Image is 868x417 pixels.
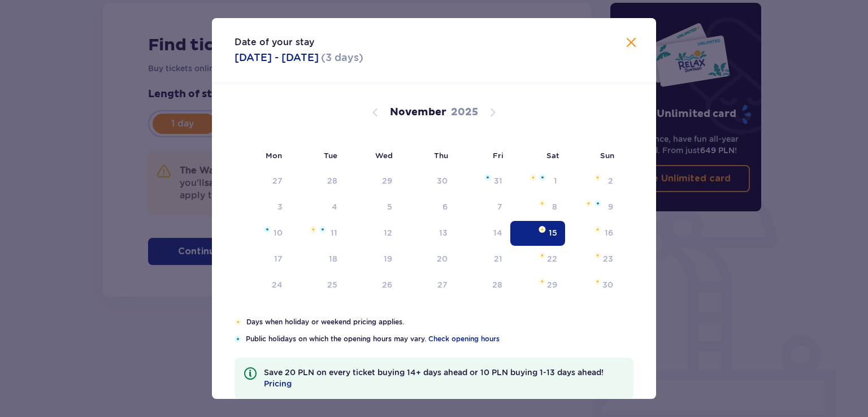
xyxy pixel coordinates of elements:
[290,169,345,194] td: Date not available. Tuesday, October 28, 2025
[235,195,290,220] td: Date not available. Monday, November 3, 2025
[235,319,242,325] img: Orange star
[266,151,282,160] small: Mon
[290,195,345,220] td: Date not available. Tuesday, November 4, 2025
[455,221,510,246] td: Date not available. Friday, November 14, 2025
[602,279,613,290] div: 30
[235,221,290,246] td: Date not available. Monday, November 10, 2025
[594,174,601,181] img: Orange star
[539,278,546,285] img: Orange star
[246,317,633,327] p: Days when holiday or weekend pricing applies.
[345,273,400,298] td: Date not available. Wednesday, November 26, 2025
[329,253,337,264] div: 18
[565,169,621,194] td: Date not available. Sunday, November 2, 2025
[546,151,559,160] small: Sat
[493,151,504,160] small: Fri
[510,247,565,272] td: Date not available. Saturday, November 22, 2025
[264,367,624,389] p: Save 20 PLN on every ticket buying 14+ days ahead or 10 PLN buying 1-13 days ahead!
[235,51,319,64] p: [DATE] - [DATE]
[290,273,345,298] td: Date not available. Tuesday, November 25, 2025
[400,221,456,246] td: Date not available. Thursday, November 13, 2025
[510,169,565,194] td: Date not available. Saturday, November 1, 2025
[608,201,613,212] div: 9
[387,201,392,212] div: 5
[494,253,502,264] div: 21
[390,106,446,119] p: November
[565,247,621,272] td: Date not available. Sunday, November 23, 2025
[510,273,565,298] td: Date not available. Saturday, November 29, 2025
[442,201,448,212] div: 6
[539,174,546,181] img: Blue star
[345,169,400,194] td: Date not available. Wednesday, October 29, 2025
[375,151,393,160] small: Wed
[547,279,557,290] div: 29
[530,174,537,181] img: Orange star
[624,36,638,50] button: Close
[554,175,557,186] div: 1
[603,253,613,264] div: 23
[492,279,502,290] div: 28
[290,247,345,272] td: Date not available. Tuesday, November 18, 2025
[324,151,337,160] small: Tue
[565,273,621,298] td: Date not available. Sunday, November 30, 2025
[594,226,601,233] img: Orange star
[493,227,502,238] div: 14
[594,278,601,285] img: Orange star
[455,195,510,220] td: Date not available. Friday, November 7, 2025
[594,252,601,259] img: Orange star
[585,200,592,207] img: Orange star
[455,273,510,298] td: Date not available. Friday, November 28, 2025
[549,227,557,238] div: 15
[510,221,565,246] td: Date selected. Saturday, November 15, 2025
[345,221,400,246] td: Date not available. Wednesday, November 12, 2025
[235,273,290,298] td: Date not available. Monday, November 24, 2025
[437,279,448,290] div: 27
[539,226,546,233] img: Orange star
[327,175,337,186] div: 28
[510,195,565,220] td: Date not available. Saturday, November 8, 2025
[434,151,448,160] small: Thu
[321,51,363,64] p: ( 3 days )
[565,195,621,220] td: Date not available. Sunday, November 9, 2025
[382,175,392,186] div: 29
[235,336,241,342] img: Blue star
[547,253,557,264] div: 22
[235,247,290,272] td: Date not available. Monday, November 17, 2025
[277,201,283,212] div: 3
[455,247,510,272] td: Date not available. Friday, November 21, 2025
[382,279,392,290] div: 26
[608,175,613,186] div: 2
[274,227,283,238] div: 10
[235,36,314,49] p: Date of your stay
[272,279,283,290] div: 24
[332,201,337,212] div: 4
[400,195,456,220] td: Date not available. Thursday, November 6, 2025
[455,169,510,194] td: Date not available. Friday, October 31, 2025
[600,151,614,160] small: Sun
[310,226,317,233] img: Orange star
[565,221,621,246] td: Date not available. Sunday, November 16, 2025
[384,227,392,238] div: 12
[274,253,283,264] div: 17
[246,334,633,344] p: Public holidays on which the opening hours may vary.
[494,175,502,186] div: 31
[384,253,392,264] div: 19
[327,279,337,290] div: 25
[290,221,345,246] td: Date not available. Tuesday, November 11, 2025
[345,195,400,220] td: Date not available. Wednesday, November 5, 2025
[235,169,290,194] td: Date not available. Monday, October 27, 2025
[368,106,382,119] button: Previous month
[272,175,283,186] div: 27
[345,247,400,272] td: Date not available. Wednesday, November 19, 2025
[428,334,500,344] a: Check opening hours
[552,201,557,212] div: 8
[319,226,326,233] img: Blue star
[400,247,456,272] td: Date not available. Thursday, November 20, 2025
[400,169,456,194] td: Date not available. Thursday, October 30, 2025
[439,227,448,238] div: 13
[594,200,601,207] img: Blue star
[264,378,292,389] a: Pricing
[497,201,502,212] div: 7
[605,227,613,238] div: 16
